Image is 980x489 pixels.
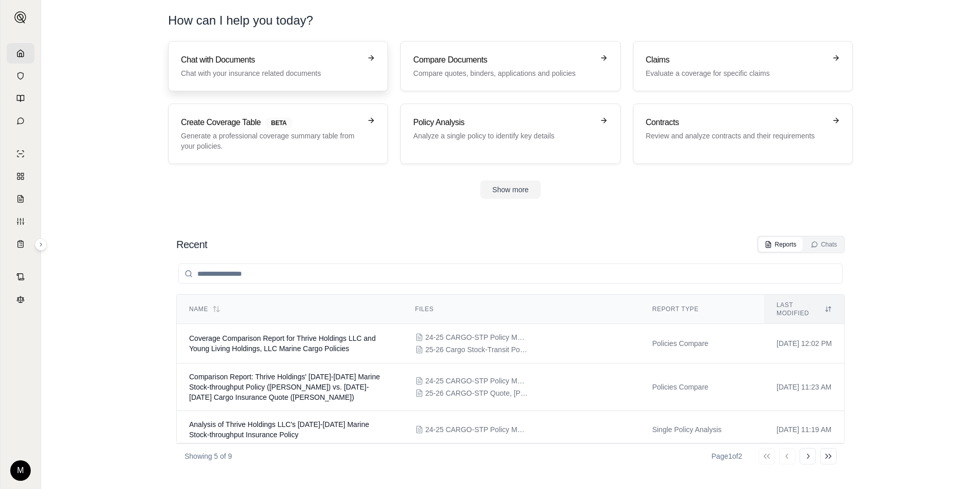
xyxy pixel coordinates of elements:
[7,166,34,187] a: Policy Comparisons
[189,373,380,401] span: Comparison Report: Thrive Holdings' 2024-2025 Marine Stock-throughput Policy (Lloyds-Miller) vs. ...
[189,420,369,439] span: Analysis of Thrive Holdings LLC's 2024-2025 Marine Stock-throughput Insurance Policy
[413,116,593,129] h3: Policy Analysis
[7,43,34,64] a: Home
[413,131,593,141] p: Analyze a single policy to identify key details
[811,240,837,249] div: Chats
[181,68,361,78] p: Chat with your insurance related documents
[425,424,528,435] span: 24-25 CARGO-STP Policy MDOTE000324 Lloyds-Miller.pdf
[7,289,34,310] a: Legal Search Engine
[168,12,853,29] h1: How can I help you today?
[7,66,34,86] a: Documents Vault
[759,237,803,252] button: Reports
[413,54,593,66] h3: Compare Documents
[7,144,34,164] a: Single Policy
[14,11,27,24] img: Expand sidebar
[646,116,826,129] h3: Contracts
[189,305,391,313] div: Name
[181,116,361,129] h3: Create Coverage Table
[168,104,388,164] a: Create Coverage TableBETAGenerate a professional coverage summary table from your policies.
[425,332,528,342] span: 24-25 CARGO-STP Policy MDOTE000324 Lloyds-Miller.pdf
[176,237,207,252] h2: Recent
[425,376,528,386] span: 24-25 CARGO-STP Policy MDOTE000324 Lloyds-Miller.pdf
[10,460,31,481] div: M
[7,234,34,254] a: Coverage Table
[425,344,528,355] span: 25-26 Cargo Stock-Transit Policy FAL-35854.pdf
[646,131,826,141] p: Review and analyze contracts and their requirements
[640,324,764,363] td: Policies Compare
[764,411,844,449] td: [DATE] 11:19 AM
[181,131,361,151] p: Generate a professional coverage summary table from your policies.
[633,104,853,164] a: ContractsReview and analyze contracts and their requirements
[711,451,742,461] div: Page 1 of 2
[7,189,34,209] a: Claim Coverage
[7,88,34,109] a: Prompt Library
[7,111,34,131] a: Chat
[777,301,832,317] div: Last modified
[403,295,640,324] th: Files
[35,238,47,251] button: Expand sidebar
[189,334,376,353] span: Coverage Comparison Report for Thrive Holdings LLC and Young Living Holdings, LLC Marine Cargo Po...
[480,180,541,199] button: Show more
[633,41,853,91] a: ClaimsEvaluate a coverage for specific claims
[805,237,843,252] button: Chats
[265,117,293,129] span: BETA
[640,295,764,324] th: Report Type
[425,388,528,398] span: 25-26 CARGO-STP Quote, Falvey.pdf
[765,240,797,249] div: Reports
[400,41,620,91] a: Compare DocumentsCompare quotes, binders, applications and policies
[646,54,826,66] h3: Claims
[168,41,388,91] a: Chat with DocumentsChat with your insurance related documents
[7,211,34,232] a: Custom Report
[7,267,34,287] a: Contract Analysis
[640,363,764,411] td: Policies Compare
[646,68,826,78] p: Evaluate a coverage for specific claims
[764,363,844,411] td: [DATE] 11:23 AM
[181,54,361,66] h3: Chat with Documents
[764,324,844,363] td: [DATE] 12:02 PM
[400,104,620,164] a: Policy AnalysisAnalyze a single policy to identify key details
[413,68,593,78] p: Compare quotes, binders, applications and policies
[10,7,31,28] button: Expand sidebar
[640,411,764,449] td: Single Policy Analysis
[185,451,232,461] p: Showing 5 of 9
